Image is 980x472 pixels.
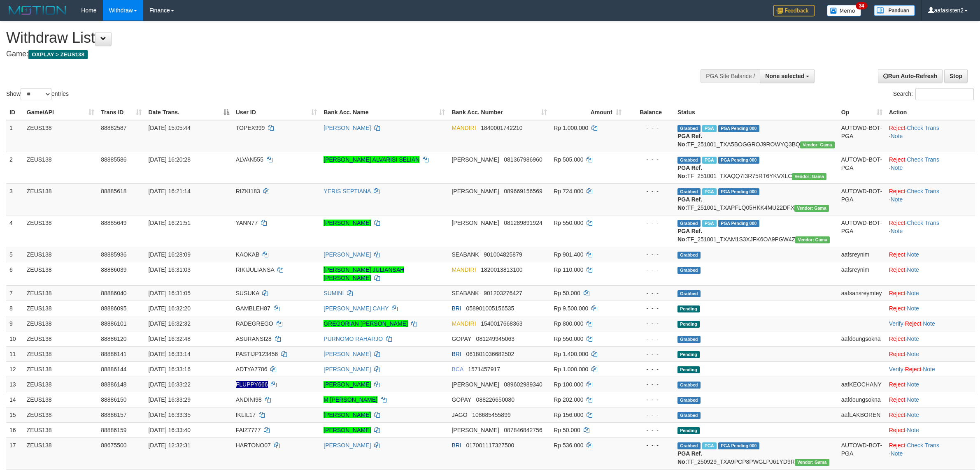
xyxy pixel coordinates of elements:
span: Copy 081367986960 to clipboard [504,156,542,163]
span: OXPLAY > ZEUS138 [28,50,88,59]
span: Vendor URL: https://trx31.1velocity.biz [792,173,826,180]
td: · [886,331,975,346]
a: Reject [889,188,906,194]
span: Copy 1540017668363 to clipboard [481,320,522,327]
td: AUTOWD-BOT-PGA [838,437,886,469]
span: Copy 061801036682502 to clipboard [466,351,514,357]
span: 88886120 [101,335,126,342]
th: Bank Acc. Number: activate to sort column ascending [448,105,550,120]
a: Reject [889,156,906,163]
span: Grabbed [677,188,701,195]
a: Reject [905,366,922,373]
span: 88886159 [101,427,126,433]
td: · [886,392,975,407]
span: 88886095 [101,305,126,312]
td: · [886,247,975,262]
td: AUTOWD-BOT-PGA [838,183,886,215]
a: Reject [889,266,906,273]
th: Date Trans.: activate to sort column descending [145,105,232,120]
a: PURNOMO RAHARJO [324,335,383,342]
td: ZEUS138 [23,183,98,215]
td: · [886,262,975,285]
span: ALVAN555 [236,156,263,163]
span: Grabbed [677,220,701,227]
a: SUMINI [324,290,344,296]
th: Status [674,105,838,120]
a: [PERSON_NAME] [324,125,371,131]
span: 88885586 [101,156,126,163]
th: Trans ID: activate to sort column ascending [98,105,145,120]
th: Game/API: activate to sort column ascending [23,105,98,120]
td: AUTOWD-BOT-PGA [838,120,886,152]
a: Check Trans [907,188,939,194]
span: [DATE] 15:05:44 [148,125,190,131]
a: Note [907,335,919,342]
a: Reject [889,125,906,131]
span: Rp 1.000.000 [554,366,588,373]
span: [PERSON_NAME] [452,381,499,388]
div: - - - [628,124,671,132]
span: Grabbed [677,397,701,404]
span: FAIZ7777 [236,427,261,433]
td: 7 [6,285,23,301]
th: Balance [625,105,674,120]
b: PGA Ref. No: [677,196,702,211]
th: ID [6,105,23,120]
a: Note [907,305,919,312]
td: ZEUS138 [23,120,98,152]
span: [DATE] 16:31:05 [148,290,190,296]
td: 13 [6,377,23,392]
td: aafsansreymtey [838,285,886,301]
span: 88886040 [101,290,126,296]
a: M [PERSON_NAME] [324,396,377,403]
a: Note [907,290,919,296]
a: YERIS SEPTIANA [324,188,370,194]
td: TF_251001_TXAQQ7I3R75RT6YKVXLC [674,152,838,183]
a: [PERSON_NAME] JULIANSAH [PERSON_NAME] [324,266,404,281]
a: Verify [889,320,903,327]
a: Note [891,228,903,234]
span: SEABANK [452,290,479,296]
span: PGA Pending [718,125,759,132]
td: 15 [6,407,23,422]
span: BCA [452,366,463,373]
span: Copy 088226650080 to clipboard [476,396,514,403]
a: Note [891,164,903,171]
span: [DATE] 16:32:20 [148,305,190,312]
th: Action [886,105,975,120]
span: MANDIRI [452,266,476,273]
span: 88886150 [101,396,126,403]
a: Reject [889,396,906,403]
span: 88882587 [101,125,126,131]
span: Rp 202.000 [554,396,583,403]
div: - - - [628,155,671,164]
a: Run Auto-Refresh [878,69,943,83]
span: [DATE] 16:33:22 [148,381,190,388]
span: [DATE] 16:31:03 [148,266,190,273]
b: PGA Ref. No: [677,133,702,148]
td: ZEUS138 [23,346,98,361]
span: [PERSON_NAME] [452,427,499,433]
a: Note [907,412,919,418]
a: Note [907,251,919,258]
span: BRI [452,351,461,357]
span: Marked by aafanarl [702,157,717,164]
span: [DATE] 16:33:29 [148,396,190,403]
td: 10 [6,331,23,346]
a: Note [923,320,935,327]
span: Rp 1.400.000 [554,351,588,357]
span: Copy 087846842756 to clipboard [504,427,542,433]
div: - - - [628,350,671,358]
img: panduan.png [874,5,915,16]
h1: Withdraw List [6,30,645,46]
td: ZEUS138 [23,285,98,301]
span: Grabbed [677,336,701,343]
div: - - - [628,365,671,373]
span: Pending [677,305,700,312]
td: 9 [6,316,23,331]
h4: Game: [6,50,645,58]
span: [PERSON_NAME] [452,156,499,163]
span: GAMBLEH87 [236,305,270,312]
span: Marked by aafnoeunsreypich [702,125,717,132]
span: Copy 089669156569 to clipboard [504,188,542,194]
